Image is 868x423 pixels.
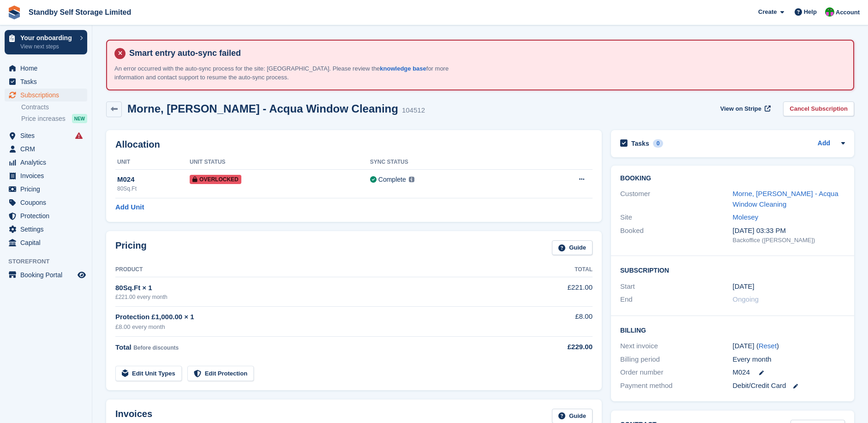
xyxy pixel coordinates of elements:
div: Debit/Credit Card [733,381,845,391]
span: Subscriptions [20,89,76,101]
span: Tasks [20,75,76,88]
div: NEW [72,114,87,123]
td: £221.00 [520,277,593,306]
div: Backoffice ([PERSON_NAME]) [733,236,845,245]
span: Coupons [20,196,76,209]
a: Edit Protection [187,366,254,381]
h2: Billing [620,325,845,334]
a: View on Stripe [717,101,772,117]
a: Add Unit [115,202,144,213]
a: Preview store [76,269,87,280]
div: £221.00 every month [115,293,520,301]
span: M024 [733,367,750,378]
a: menu [5,236,87,249]
a: menu [5,223,87,236]
a: Your onboarding View next steps [5,30,87,54]
div: End [620,294,732,305]
a: menu [5,75,87,88]
img: icon-info-grey-7440780725fd019a000dd9b08b2336e03edf1995a4989e88bcd33f0948082b44.svg [409,177,414,182]
div: Customer [620,189,732,209]
div: [DATE] ( ) [733,341,845,352]
a: menu [5,183,87,196]
a: Cancel Subscription [783,101,854,117]
div: 80Sq.Ft × 1 [115,283,520,293]
div: Order number [620,367,732,378]
span: Sites [20,129,76,142]
th: Sync Status [370,155,525,170]
p: Your onboarding [20,35,75,41]
h2: Subscription [620,265,845,274]
th: Unit [115,155,190,170]
h2: Booking [620,175,845,182]
time: 2025-09-02 00:00:00 UTC [733,281,754,292]
span: Create [758,7,777,17]
div: Booked [620,226,732,245]
div: Start [620,281,732,292]
span: Home [20,62,76,75]
div: Billing period [620,354,732,365]
div: Payment method [620,381,732,391]
div: 104512 [402,105,425,116]
a: menu [5,196,87,209]
a: menu [5,268,87,281]
div: [DATE] 03:33 PM [733,226,845,236]
img: Michelle Mustoe [825,7,834,17]
div: M024 [117,174,190,185]
span: Analytics [20,156,76,169]
span: CRM [20,143,76,155]
div: Every month [733,354,845,365]
a: Add [818,138,830,149]
th: Total [520,262,593,277]
a: Reset [759,342,777,350]
span: Help [804,7,817,17]
span: Total [115,343,132,351]
div: Protection £1,000.00 × 1 [115,312,520,322]
a: menu [5,143,87,155]
h2: Tasks [631,139,649,148]
a: Contracts [21,103,87,112]
a: menu [5,156,87,169]
a: Guide [552,240,593,256]
div: Complete [378,175,406,185]
a: knowledge base [380,65,426,72]
span: Settings [20,223,76,236]
div: 0 [653,139,664,148]
a: Morne, [PERSON_NAME] - Acqua Window Cleaning [733,190,838,208]
p: View next steps [20,42,75,51]
span: Protection [20,209,76,222]
a: menu [5,169,87,182]
a: Price increases NEW [21,113,87,124]
div: Site [620,212,732,223]
span: Capital [20,236,76,249]
span: Account [836,8,860,17]
span: Invoices [20,169,76,182]
a: Edit Unit Types [115,366,182,381]
span: Before discounts [133,345,179,351]
img: stora-icon-8386f47178a22dfd0bd8f6a31ec36ba5ce8667c1dd55bd0f319d3a0aa187defe.svg [7,6,21,19]
a: Standby Self Storage Limited [25,5,135,20]
a: menu [5,62,87,75]
span: Storefront [8,257,92,266]
h2: Pricing [115,240,147,256]
a: Molesey [733,213,759,221]
span: Ongoing [733,295,759,303]
span: Overlocked [190,175,241,184]
a: menu [5,129,87,142]
a: menu [5,209,87,222]
th: Unit Status [190,155,370,170]
i: Smart entry sync failures have occurred [75,132,83,139]
td: £8.00 [520,306,593,336]
h2: Morne, [PERSON_NAME] - Acqua Window Cleaning [127,102,398,115]
h2: Allocation [115,139,593,150]
p: An error occurred with the auto-sync process for the site: [GEOGRAPHIC_DATA]. Please review the f... [114,64,461,82]
span: Pricing [20,183,76,196]
span: View on Stripe [720,104,761,113]
span: Booking Portal [20,268,76,281]
h4: Smart entry auto-sync failed [126,48,846,59]
div: Next invoice [620,341,732,352]
th: Product [115,262,520,277]
div: 80Sq.Ft [117,185,190,193]
div: £8.00 every month [115,322,520,332]
span: Price increases [21,114,66,123]
div: £229.00 [520,342,593,352]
